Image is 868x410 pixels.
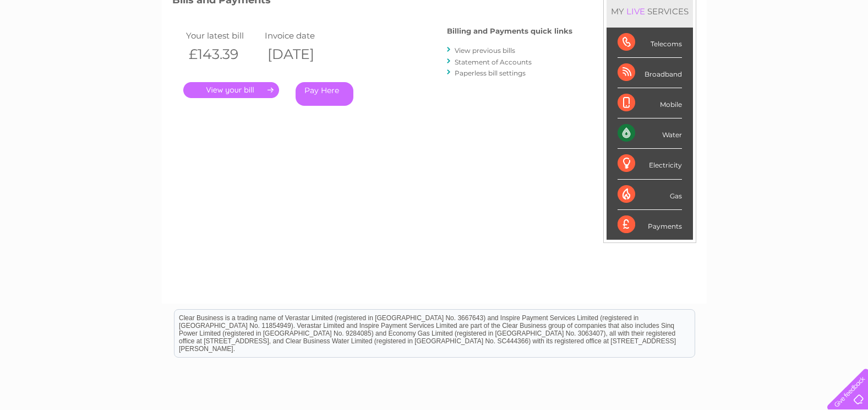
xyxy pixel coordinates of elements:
a: View previous bills [455,46,515,55]
td: Your latest bill [183,28,263,43]
div: Broadband [618,58,682,88]
a: . [183,82,279,98]
a: Contact [795,47,822,55]
a: Energy [702,47,726,55]
a: 0333 014 3131 [660,6,736,19]
div: Payments [618,210,682,240]
a: Pay Here [296,82,353,106]
div: Mobile [618,88,682,118]
div: Water [618,118,682,149]
th: [DATE] [262,43,341,66]
h4: Billing and Payments quick links [447,27,572,35]
a: Paperless bill settings [455,69,526,77]
div: Gas [618,180,682,210]
div: Telecoms [618,28,682,58]
a: Blog [772,47,788,55]
div: Electricity [618,149,682,179]
a: Telecoms [733,47,766,55]
div: Clear Business is a trading name of Verastar Limited (registered in [GEOGRAPHIC_DATA] No. 3667643... [174,6,695,53]
a: Log out [832,47,858,55]
td: Invoice date [262,28,341,43]
th: £143.39 [183,43,263,66]
img: logo.png [30,29,86,62]
div: LIVE [624,6,647,17]
a: Water [674,47,695,55]
a: Statement of Accounts [455,58,532,66]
